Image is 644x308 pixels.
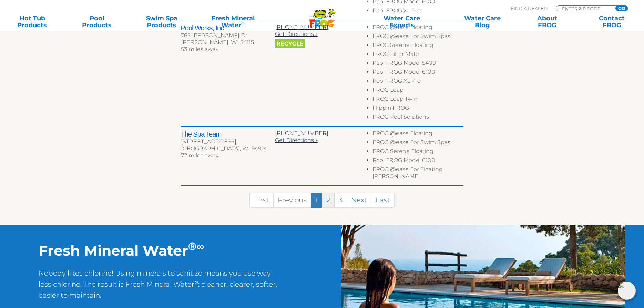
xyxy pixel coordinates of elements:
[181,24,275,32] h2: Pool Works, Inc
[372,139,463,148] li: FROG @ease For Swim Spas
[372,7,463,16] li: Pool FROG XL Pro
[372,42,463,51] li: FROG Serene Floating
[457,15,507,29] a: Water CareBlog
[372,51,463,60] li: FROG Filter Mate
[39,242,283,259] h2: Fresh Mineral Water
[372,87,463,96] li: FROG Leap
[372,69,463,78] li: Pool FROG Model 6100
[372,148,463,157] li: FROG Serene Floating
[618,282,636,300] img: openIcon
[181,130,275,138] h2: The Spa Team
[273,193,311,208] a: Previous
[311,193,322,208] a: 1
[372,78,463,87] li: Pool FROG XL Pro
[371,193,395,208] a: Last
[188,240,196,253] sup: ®
[275,130,328,137] a: [PHONE_NUMBER]
[275,39,305,48] span: Recycle
[72,15,122,29] a: PoolProducts
[561,6,608,11] input: Zip Code Form
[372,166,463,182] li: FROG @ease For Floating [PERSON_NAME]
[347,193,371,208] a: Next
[249,193,274,208] a: First
[372,60,463,69] li: Pool FROG Model 5400
[615,6,628,11] input: GO
[181,152,218,159] span: 72 miles away
[275,31,318,37] a: Get Directions »
[275,24,328,30] a: [PHONE_NUMBER]
[522,15,572,29] a: AboutFROG
[7,15,57,29] a: Hot TubProducts
[372,33,463,42] li: FROG @ease For Swim Spas
[181,32,275,39] div: 765 [PERSON_NAME] Dr
[511,5,547,11] p: Find A Dealer
[181,39,275,46] div: [PERSON_NAME], WI 54115
[181,46,218,52] span: 53 miles away
[39,268,283,308] p: Nobody likes chlorine! Using minerals to sanitize means you use way less chlorine. The result is ...
[372,113,463,122] li: FROG Pool Solutions
[372,96,463,105] li: FROG Leap Twin
[587,15,637,29] a: ContactFROG
[181,138,275,145] div: [STREET_ADDRESS]
[334,193,347,208] a: 3
[322,193,335,208] a: 2
[196,240,204,253] sup: ∞
[372,157,463,166] li: Pool FROG Model 6100
[372,24,463,33] li: FROG @ease Floating
[372,105,463,113] li: Flippin FROG
[181,145,275,152] div: [GEOGRAPHIC_DATA], WI 54914
[136,15,187,29] a: Swim SpaProducts
[194,279,198,285] sup: ∞
[372,130,463,139] li: FROG @ease Floating
[275,137,318,143] a: Get Directions »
